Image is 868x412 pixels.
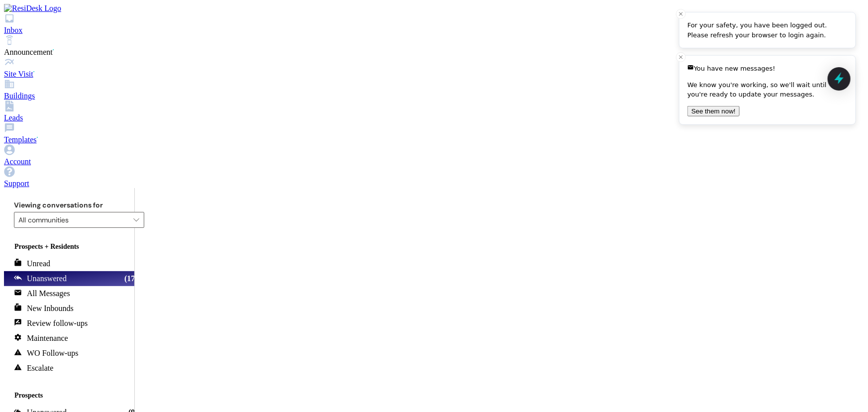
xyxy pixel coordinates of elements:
div: WO Follow-ups [14,348,79,358]
span: • [33,70,35,74]
div: Site Visit [4,70,864,79]
div: Buildings [4,92,864,101]
span: For your safety, you have been logged out. Please refresh your browser to login again. [687,21,827,39]
div: Account [4,157,864,166]
div: Leads [4,113,864,122]
label: Viewing conversations for [14,198,144,212]
div: (171) [122,272,144,286]
a: Buildings [4,83,864,101]
input: All communities [18,212,128,228]
div: New Inbounds [14,304,74,313]
p: We know you're working, so we'll wait until you're ready to update your messages. [687,80,848,99]
div: Inbox [4,26,864,35]
i:  [133,216,139,224]
span: • [37,135,38,140]
div: Unread [14,259,50,269]
a: Leads [4,104,864,122]
div: Prospects [4,392,134,400]
div: Support [4,179,864,188]
a: Account [4,148,864,166]
div: All Messages [14,289,70,299]
a: Templates • [4,126,864,144]
div: You have new messages! [687,64,848,74]
div: Announcement [4,48,864,57]
button: See them now! [687,105,740,116]
span: • [53,48,54,52]
div: Review follow-ups [14,318,88,328]
div: Prospects + Residents [4,243,134,251]
button: Close toast [676,52,686,62]
img: ResiDesk Logo [4,4,61,13]
div: Templates [4,135,864,144]
a: Support [4,170,864,188]
div: Maintenance [14,333,68,343]
a: Inbox [4,17,864,35]
div: Unanswered [14,274,67,284]
a: Site Visit • [4,61,864,79]
button: Close toast [676,9,686,19]
div: Escalate [14,363,53,373]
